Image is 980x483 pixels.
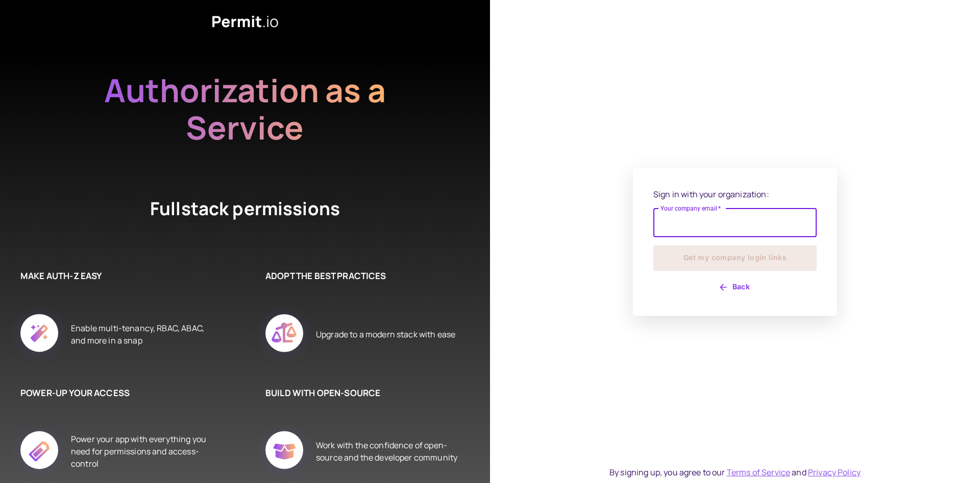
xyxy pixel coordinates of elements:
button: Get my company login links [653,245,817,271]
a: Privacy Policy [808,467,861,478]
h2: Authorization as a Service [71,72,419,146]
h6: POWER-UP YOUR ACCESS [20,386,214,400]
label: Your company email [660,204,721,213]
h6: BUILD WITH OPEN-SOURCE [265,386,459,400]
div: Enable multi-tenancy, RBAC, ABAC, and more in a snap [71,303,214,366]
h6: MAKE AUTH-Z EASY [20,269,214,283]
div: By signing up, you agree to our and [609,466,861,478]
p: Sign in with your organization: [653,188,817,200]
h6: ADOPT THE BEST PRACTICES [265,269,459,283]
div: Power your app with everything you need for permissions and access-control [71,420,214,483]
a: Terms of Service [727,467,790,478]
h4: Fullstack permissions [112,196,378,228]
div: Work with the confidence of open-source and the developer community [316,420,459,483]
button: Back [653,279,817,295]
div: Upgrade to a modern stack with ease [316,303,455,366]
